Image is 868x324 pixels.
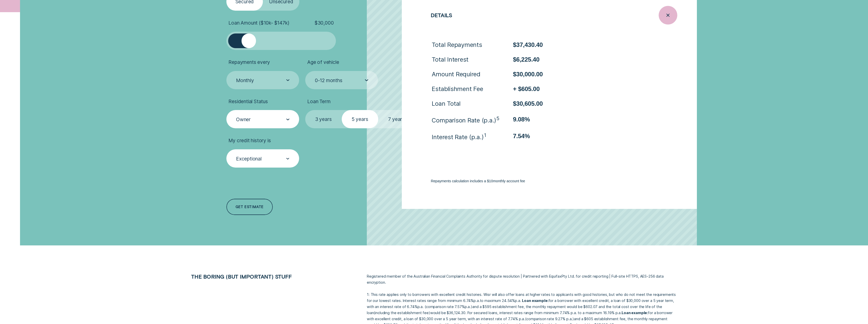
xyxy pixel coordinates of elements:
[228,59,270,65] span: Repayments every
[374,311,375,315] span: (
[342,110,378,128] label: 5 years
[562,274,567,278] span: P T Y
[418,304,424,309] span: p.a.
[659,6,677,24] button: Close loan details
[307,98,330,104] span: Loan Term
[305,110,342,128] label: 3 years
[522,298,548,303] strong: Loan example:
[471,304,472,309] span: )
[515,298,521,303] span: Per Annum
[568,274,574,278] span: L T D
[562,274,567,278] span: Pty
[236,77,254,83] div: Monthly
[591,129,641,160] button: See details
[568,274,574,278] span: Ltd
[465,304,471,309] span: Per Annum
[429,311,430,315] span: )
[226,199,273,215] a: Get estimate
[307,59,339,65] span: Age of vehicle
[572,317,574,321] span: )
[614,134,639,147] span: See details
[515,298,521,303] span: p.a.
[188,273,329,280] h2: The boring (but important) stuff
[228,98,268,104] span: Residential Status
[378,110,415,128] label: 7 years
[622,311,648,315] strong: Loan example:
[236,116,251,122] div: Owner
[425,304,426,309] span: (
[228,20,289,26] span: Loan Amount ( $10k - $147k )
[474,298,480,303] span: p.a.
[465,304,471,309] span: p.a.
[474,298,480,303] span: Per Annum
[367,273,677,285] p: Registered member of the Australian Financial Complaints Authority for dispute resolution | Partn...
[315,77,342,83] div: 0-12 months
[315,20,334,26] span: $ 30,000
[418,304,424,309] span: Per Annum
[236,156,262,162] div: Exceptional
[525,317,526,321] span: (
[228,137,271,143] span: My credit history is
